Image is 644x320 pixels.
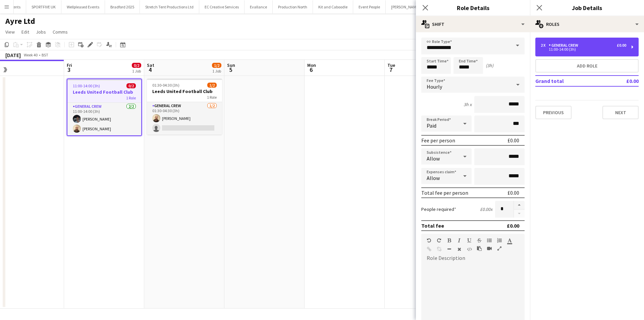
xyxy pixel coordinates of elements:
span: 5 [226,66,235,74]
span: Hourly [427,83,442,90]
h1: Ayre Ltd [5,16,35,26]
span: Comms [53,29,68,35]
span: 0/2 [132,63,141,68]
button: Next [602,106,639,119]
span: Edit [21,29,29,35]
span: 7 [386,66,395,74]
button: Stretch Tent Productions Ltd [140,0,199,13]
button: Undo [427,238,431,243]
button: Clear Formatting [457,246,462,252]
span: 1/2 [212,63,221,68]
app-job-card: 11:00-14:00 (3h)0/2Leeds United Football Club1 RoleGeneral Crew2/211:00-14:00 (3h)[PERSON_NAME][P... [67,79,142,136]
h3: Role Details [416,3,530,12]
a: Edit [19,28,32,36]
span: Allow [427,175,440,181]
div: BST [42,52,48,57]
button: Event People [353,0,386,13]
div: Roles [530,16,644,32]
span: Jobs [36,29,46,35]
span: 6 [306,66,316,74]
span: 01:30-04:30 (3h) [152,83,179,88]
button: Production North [273,0,313,13]
span: 1 Role [207,95,217,100]
button: Underline [467,238,472,243]
button: Kit and Caboodle [313,0,353,13]
button: EC Creative Services [199,0,245,13]
app-card-role: General Crew2/211:00-14:00 (3h)[PERSON_NAME][PERSON_NAME] [67,103,141,135]
button: Unordered List [487,238,492,243]
div: £0.00 [507,222,519,229]
span: 3 [66,66,72,74]
div: 3h x [464,101,472,107]
button: Increase [514,201,525,210]
span: View [5,29,15,35]
div: Total fee per person [421,189,468,196]
div: £0.00 x [480,206,492,212]
div: Fee per person [421,137,455,144]
button: HTML Code [467,246,472,252]
a: Jobs [33,28,49,36]
div: General Crew [549,43,581,48]
button: Add role [535,59,639,73]
span: Mon [307,62,316,68]
span: Sun [227,62,235,68]
span: 1 Role [126,95,136,100]
div: Total fee [421,222,444,229]
button: Wellpleased Events [61,0,105,13]
td: Grand total [535,76,607,86]
button: Previous [535,106,572,119]
button: Fullscreen [497,246,502,251]
a: Comms [50,28,70,36]
h3: Job Details [530,3,644,12]
div: [DATE] [5,52,21,58]
button: Italic [457,238,462,243]
div: 11:00-14:00 (3h) [541,48,626,51]
div: 2 x [541,43,549,48]
span: Sat [147,62,154,68]
h3: Leeds United Football Club [67,89,141,95]
button: SPORTFIVE UK [26,0,61,13]
span: 0/2 [126,83,136,88]
button: Redo [437,238,441,243]
div: £0.00 [507,189,519,196]
span: Tue [387,62,395,68]
div: Shift [416,16,530,32]
td: £0.00 [607,76,639,86]
div: £0.00 [507,137,519,144]
button: Evallance [245,0,273,13]
span: 1/2 [207,83,217,88]
a: View [3,28,17,36]
button: Horizontal Line [447,246,451,252]
button: Ordered List [497,238,502,243]
button: Paste as plain text [477,246,482,251]
div: 1 Job [132,68,141,74]
div: 1 Job [212,68,221,74]
button: [PERSON_NAME] [386,0,425,13]
button: Bold [447,238,451,243]
span: Paid [427,122,436,129]
app-card-role: General Crew1/201:30-04:30 (3h)[PERSON_NAME] [147,102,222,135]
button: Bradford 2025 [105,0,140,13]
label: People required [421,206,456,212]
div: £0.00 [617,43,626,48]
span: Allow [427,155,440,162]
span: 11:00-14:00 (3h) [73,83,100,88]
span: 4 [146,66,154,74]
span: Week 40 [22,52,39,57]
h3: Leeds United Football Club [147,88,222,94]
div: (3h) [486,62,493,68]
button: Strikethrough [477,238,482,243]
span: Fri [67,62,72,68]
button: Insert video [487,246,492,251]
button: Text Color [507,238,512,243]
app-job-card: 01:30-04:30 (3h)1/2Leeds United Football Club1 RoleGeneral Crew1/201:30-04:30 (3h)[PERSON_NAME] [147,79,222,135]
